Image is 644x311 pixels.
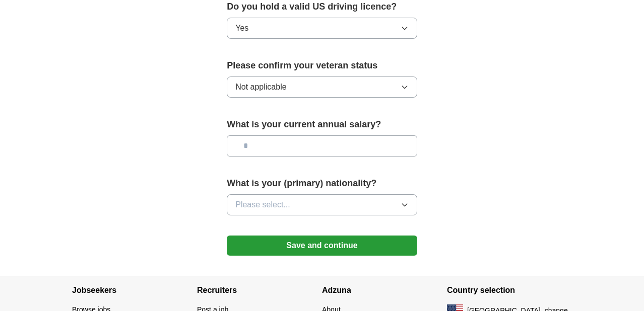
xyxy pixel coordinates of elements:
button: Not applicable [227,76,417,98]
label: Please confirm your veteran status [227,59,417,72]
label: What is your current annual salary? [227,118,417,131]
button: Save and continue [227,236,417,256]
h4: Country selection [447,276,572,304]
button: Yes [227,18,417,39]
span: Yes [235,22,248,34]
span: Not applicable [235,81,286,93]
button: Please select... [227,194,417,215]
label: What is your (primary) nationality? [227,177,417,190]
span: Please select... [235,199,290,211]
